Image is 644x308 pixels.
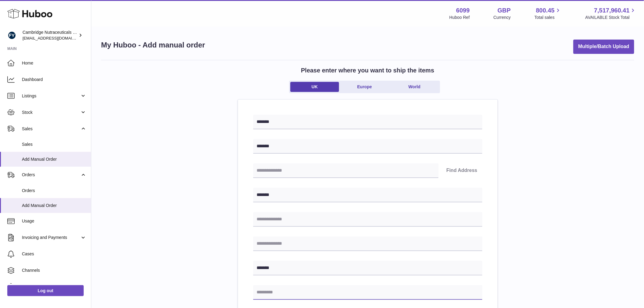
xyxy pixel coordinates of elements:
span: AVAILABLE Stock Total [585,15,637,20]
span: [EMAIL_ADDRESS][DOMAIN_NAME] [23,36,89,40]
span: Dashboard [22,77,86,82]
span: Cases [22,251,86,257]
strong: 6099 [456,6,470,15]
a: 7,517,960.41 AVAILABLE Stock Total [585,6,637,20]
button: Multiple/Batch Upload [573,40,634,54]
span: 800.45 [536,6,555,15]
h2: Please enter where you want to ship the items [301,66,434,75]
span: Invoicing and Payments [22,235,80,240]
span: Orders [22,188,86,194]
a: UK [290,82,339,92]
span: Orders [22,172,80,178]
span: Add Manual Order [22,156,86,162]
span: Total sales [534,15,562,20]
div: Currency [494,15,511,20]
span: 7,517,960.41 [594,6,630,15]
a: 800.45 Total sales [534,6,562,20]
span: Usage [22,218,86,224]
span: Home [22,60,86,66]
a: World [390,82,439,92]
span: Sales [22,142,86,147]
span: Sales [22,126,80,132]
h1: My Huboo - Add manual order [101,40,205,50]
div: Cambridge Nutraceuticals Ltd [23,30,77,41]
span: Stock [22,110,80,115]
a: Log out [7,285,84,296]
img: internalAdmin-6099@internal.huboo.com [7,31,16,40]
span: Listings [22,93,80,99]
strong: GBP [498,6,511,15]
div: Huboo Ref [450,15,470,20]
span: Add Manual Order [22,203,86,208]
span: Channels [22,268,86,273]
a: Europe [340,82,389,92]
